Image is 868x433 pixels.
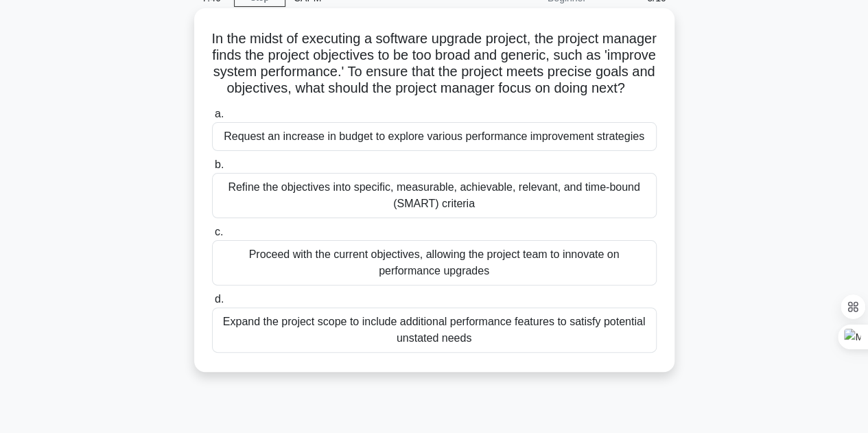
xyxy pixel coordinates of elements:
[212,122,657,151] div: Request an increase in budget to explore various performance improvement strategies
[215,108,224,119] span: a.
[212,173,657,218] div: Refine the objectives into specific, measurable, achievable, relevant, and time-bound (SMART) cri...
[211,30,658,97] h5: In the midst of executing a software upgrade project, the project manager finds the project objec...
[215,159,224,170] span: b.
[215,293,224,305] span: d.
[215,226,223,237] span: c.
[212,240,657,285] div: Proceed with the current objectives, allowing the project team to innovate on performance upgrades
[212,307,657,353] div: Expand the project scope to include additional performance features to satisfy potential unstated...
